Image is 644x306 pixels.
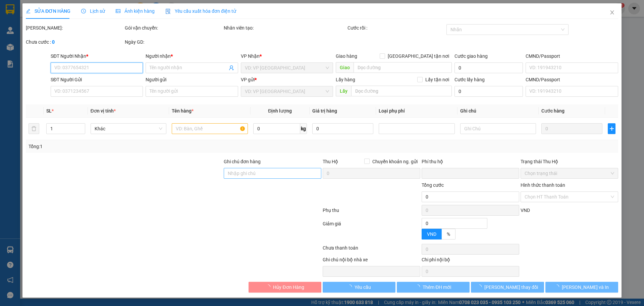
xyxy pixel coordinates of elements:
[322,244,421,256] div: Chưa thanh toán
[52,39,55,45] b: 0
[545,282,618,293] button: [PERSON_NAME] và In
[525,168,614,178] span: Chọn trạng thái
[273,283,304,291] span: Hủy Đơn Hàng
[471,282,544,293] button: [PERSON_NAME] thay đổi
[95,124,162,134] span: Khác
[541,108,565,114] span: Cước hàng
[266,285,273,289] span: loading
[146,76,238,83] div: Người gửi
[347,285,355,289] span: loading
[116,9,120,13] span: picture
[29,123,39,134] button: delete
[26,9,31,13] span: edit
[422,158,519,168] div: Phí thu hộ
[300,123,307,134] span: kg
[323,159,338,164] span: Thu Hộ
[526,52,618,60] div: CMND/Passport
[336,53,357,59] span: Giao hàng
[423,283,451,291] span: Thêm ĐH mới
[458,104,539,118] th: Ghi chú
[460,123,536,134] input: Ghi Chú
[172,123,248,134] input: VD: Bàn, Ghế
[562,283,609,291] span: [PERSON_NAME] và In
[541,123,602,134] input: 0
[81,9,86,13] span: clock-circle
[554,285,562,289] span: loading
[521,158,618,165] div: Trạng thái Thu Hộ
[51,52,143,60] div: SĐT Người Nhận
[370,158,420,165] span: Chuyển khoản ng. gửi
[521,208,530,213] span: VND
[454,77,485,82] label: Cước lấy hàng
[526,76,618,83] div: CMND/Passport
[125,38,222,46] div: Ngày GD:
[229,65,234,71] span: user-add
[323,282,395,293] button: Yêu cầu
[165,9,171,14] img: icon
[336,62,354,73] span: Giao
[484,283,538,291] span: [PERSON_NAME] thay đổi
[91,108,116,114] span: Đơn vị tính
[351,86,452,96] input: Dọc đường
[172,108,194,114] span: Tên hàng
[477,285,484,289] span: loading
[322,207,421,218] div: Phụ thu
[26,38,123,46] div: Chưa cước :
[165,8,236,14] span: Yêu cầu xuất hóa đơn điện tử
[336,77,355,82] span: Lấy hàng
[354,62,452,73] input: Dọc đường
[427,231,436,237] span: VND
[385,52,452,60] span: [GEOGRAPHIC_DATA] tận nơi
[268,108,292,114] span: Định lượng
[81,8,105,14] span: Lịch sử
[423,76,452,83] span: Lấy tận nơi
[454,62,523,73] input: Cước giao hàng
[322,220,421,243] div: Giảm giá
[336,86,351,96] span: Lấy
[29,143,249,150] div: Tổng: 1
[26,24,123,32] div: [PERSON_NAME]:
[376,104,457,118] th: Loại phụ phí
[224,159,261,164] label: Ghi chú đơn hàng
[125,24,222,32] div: Gói vận chuyển:
[46,108,52,114] span: SL
[355,283,371,291] span: Yêu cầu
[397,282,470,293] button: Thêm ĐH mới
[415,285,423,289] span: loading
[608,126,615,131] span: plus
[116,8,155,14] span: Ảnh kiện hàng
[146,52,238,60] div: Người nhận
[454,53,488,59] label: Cước giao hàng
[51,76,143,83] div: SĐT Người Gửi
[609,10,615,15] span: close
[454,86,523,97] input: Cước lấy hàng
[347,24,445,32] div: Cước rồi :
[241,76,333,83] div: VP gửi
[323,256,420,266] div: Ghi chú nội bộ nhà xe
[249,282,321,293] button: Hủy Đơn Hàng
[224,168,321,179] input: Ghi chú đơn hàng
[312,108,337,114] span: Giá trị hàng
[422,182,444,188] span: Tổng cước
[422,256,519,266] div: Chi phí nội bộ
[447,231,450,237] span: %
[521,182,565,188] label: Hình thức thanh toán
[241,53,260,59] span: VP Nhận
[26,8,70,14] span: SỬA ĐƠN HÀNG
[224,24,346,32] div: Nhân viên tạo:
[603,3,622,22] button: Close
[608,123,615,134] button: plus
